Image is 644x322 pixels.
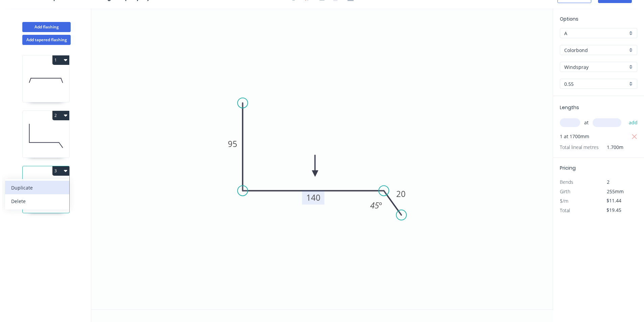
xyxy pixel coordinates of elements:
input: Colour [564,64,627,71]
button: add [625,117,641,128]
input: Price level [564,30,627,37]
svg: 0 [91,8,553,309]
tspan: º [379,200,382,211]
div: Duplicate [11,183,63,193]
input: Material [564,47,627,54]
span: Options [560,16,578,22]
input: Thickness [564,80,627,88]
tspan: 45 [370,200,379,211]
tspan: 95 [228,138,237,149]
button: Add flashing [22,22,71,32]
span: 255mm [607,188,624,195]
span: $/m [560,198,568,204]
button: Add tapered flashing [22,35,71,45]
span: Total [560,207,570,214]
span: Girth [560,188,570,195]
button: Delete [5,194,69,208]
button: 1 [52,55,69,65]
span: Lengths [560,104,579,111]
span: Total lineal metres [560,143,599,152]
button: 2 [52,111,69,120]
button: 3 [52,166,69,176]
button: Duplicate [5,181,69,194]
span: 1.700m [599,143,623,152]
tspan: 140 [306,192,320,203]
span: 1 at 1700mm [560,132,589,141]
span: Bends [560,179,573,185]
span: 2 [607,179,610,185]
tspan: 20 [396,188,406,199]
div: Delete [11,196,63,206]
span: at [584,118,589,127]
span: Pricing [560,165,576,171]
